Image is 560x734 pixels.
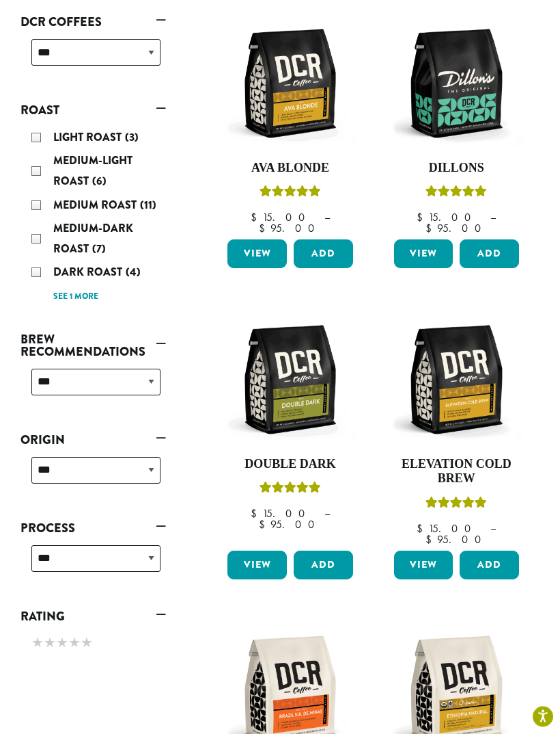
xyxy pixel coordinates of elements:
span: (7) [92,241,106,257]
button: Add [460,240,519,269]
span: (3) [125,130,139,146]
span: (11) [140,198,156,213]
span: $ [425,222,437,236]
img: DCR-12oz-Ava-Blonde-Stock-scaled.png [224,18,356,150]
h4: Double Dark [224,458,356,473]
div: Process [20,540,166,589]
div: Rated 5.00 out of 5 [260,184,321,205]
a: See 1 more [53,291,98,304]
h4: Ava Blonde [224,161,356,176]
bdi: 95.00 [425,533,488,547]
img: DCR-12oz-Elevation-Cold-Brew-Stock-scaled.png [391,314,522,446]
img: DCR-12oz-Dillons-Stock-scaled.png [391,18,522,150]
button: Add [460,551,519,580]
span: ★ [68,633,81,653]
a: Process [20,517,166,540]
div: Brew Recommendations [20,364,166,412]
bdi: 95.00 [259,222,321,236]
h4: Dillons [391,161,522,176]
span: ★ [56,633,68,653]
bdi: 95.00 [259,518,321,532]
bdi: 15.00 [417,211,477,225]
span: Medium Roast [53,198,140,213]
div: DCR Coffees [20,34,166,83]
a: Double DarkRated 4.50 out of 5 [224,314,356,546]
span: – [490,211,496,225]
a: Ava BlondeRated 5.00 out of 5 [224,18,356,235]
a: Origin [20,429,166,452]
bdi: 15.00 [251,211,311,225]
span: $ [259,518,270,532]
div: Roast [20,122,166,312]
span: $ [251,507,262,521]
div: Rating [20,629,166,660]
button: Add [294,551,353,580]
a: View [227,240,287,269]
a: Elevation Cold BrewRated 5.00 out of 5 [391,314,522,546]
bdi: 15.00 [417,522,477,536]
span: Medium-Dark Roast [53,221,133,257]
span: $ [417,211,428,225]
span: (4) [126,265,141,280]
button: Add [294,240,353,269]
span: Light Roast [53,130,125,146]
a: Roast [20,99,166,122]
span: (6) [92,174,107,189]
span: Medium-Light Roast [53,153,132,189]
a: Rating [20,605,166,629]
a: Brew Recommendations [20,328,166,364]
div: Origin [20,452,166,501]
span: $ [425,533,437,547]
span: ★ [44,633,56,653]
h4: Elevation Cold Brew [391,458,522,487]
a: DillonsRated 5.00 out of 5 [391,18,522,235]
span: – [324,507,330,521]
span: ★ [81,633,93,653]
span: – [490,522,496,536]
span: $ [259,222,270,236]
a: View [394,551,453,580]
span: $ [251,211,262,225]
bdi: 15.00 [251,507,311,521]
a: View [227,551,287,580]
div: Rated 5.00 out of 5 [425,495,487,516]
a: DCR Coffees [20,11,166,34]
a: View [394,240,453,269]
span: Dark Roast [53,265,126,280]
span: ★ [31,633,44,653]
bdi: 95.00 [425,222,488,236]
div: Rated 4.50 out of 5 [260,480,321,501]
div: Rated 5.00 out of 5 [425,184,487,205]
img: DCR-12oz-Double-Dark-Stock-scaled.png [224,314,356,446]
span: – [324,211,330,225]
span: $ [417,522,428,536]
